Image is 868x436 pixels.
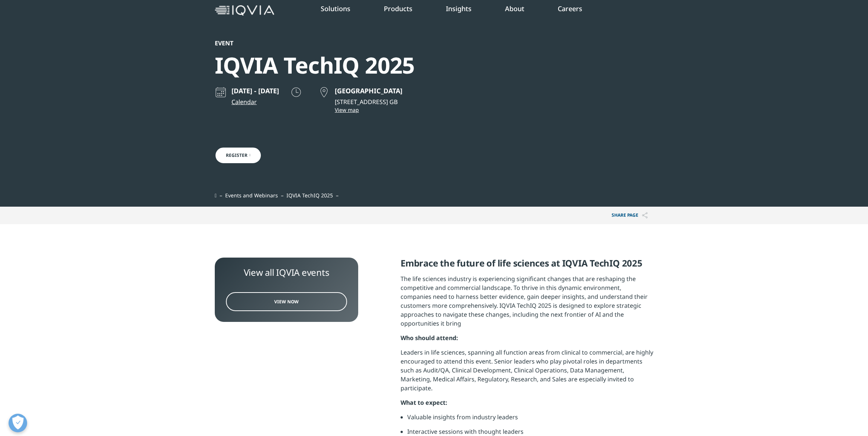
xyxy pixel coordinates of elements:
[225,192,278,199] a: Events and Webinars
[226,267,347,278] div: View all IQVIA events
[318,86,330,98] img: map point
[290,86,302,98] img: clock
[401,398,447,407] strong: What to expect:
[642,212,648,219] img: Share PAGE
[335,86,402,95] p: [GEOGRAPHIC_DATA]
[215,39,415,47] div: Event
[335,97,402,106] p: [STREET_ADDRESS] GB
[226,292,347,311] a: View Now
[606,207,653,224] button: Share PAGEShare PAGE
[215,5,274,16] img: IQVIA Healthcare Information Technology and Pharma Clinical Research Company
[401,334,458,342] strong: Who should attend:
[286,192,333,199] span: IQVIA TechIQ 2025
[231,86,279,95] p: [DATE] - [DATE]
[215,147,262,164] a: Register
[335,106,402,113] a: View map
[401,258,653,274] h5: Embrace the future of life sciences at IQVIA TechIQ 2025
[231,97,279,106] a: Calendar
[384,4,412,13] a: Products
[407,413,653,427] li: Valuable insights from industry leaders
[9,414,27,432] button: Open Preferences
[401,348,653,398] p: Leaders in life sciences, spanning all function areas from clinical to commercial, are highly enc...
[215,86,227,98] img: calendar
[558,4,582,13] a: Careers
[321,4,350,13] a: Solutions
[274,298,299,305] span: View Now
[401,274,653,333] p: The life sciences industry is experiencing significant changes that are reshaping the competitive...
[446,4,472,13] a: Insights
[215,51,415,79] div: IQVIA TechIQ 2025
[505,4,524,13] a: About
[606,207,653,224] p: Share PAGE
